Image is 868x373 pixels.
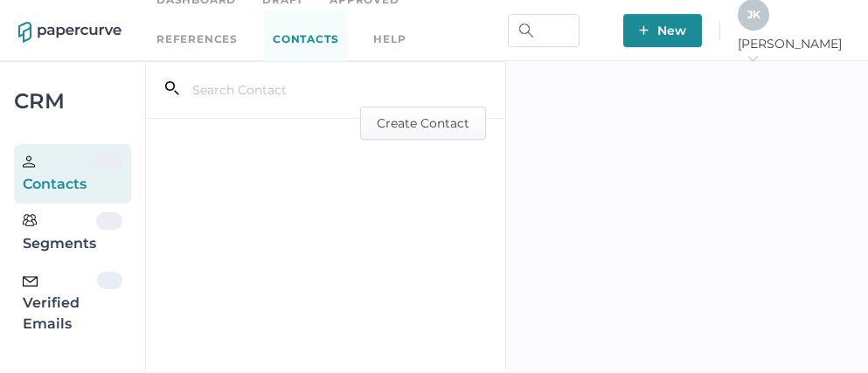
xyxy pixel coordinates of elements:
img: search.bf03fe8b.svg [519,24,533,38]
input: Search Workspace [508,14,580,47]
input: Search Contact [179,73,404,107]
span: J K [747,8,760,21]
div: Contacts [23,153,90,195]
div: CRM [14,93,131,109]
div: help [373,30,406,49]
img: email-icon-black.c777dcea.svg [23,276,38,287]
div: Verified Emails [23,272,97,335]
i: arrow_right [746,52,759,65]
img: papercurve-logo-colour.7244d18c.svg [18,22,122,43]
a: Contacts [264,10,347,70]
a: References [156,30,238,49]
button: New [623,14,702,47]
span: [PERSON_NAME] [738,36,850,67]
i: search_left [165,81,179,95]
span: Create Contact [377,107,469,139]
button: Create Contact [360,107,486,140]
a: Create Contact [360,114,486,130]
img: person.20a629c4.svg [23,155,35,168]
img: segments.b9481e3d.svg [23,213,37,227]
span: New [639,14,686,47]
div: Segments [23,212,96,254]
img: plus-white.e19ec114.svg [639,25,649,35]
